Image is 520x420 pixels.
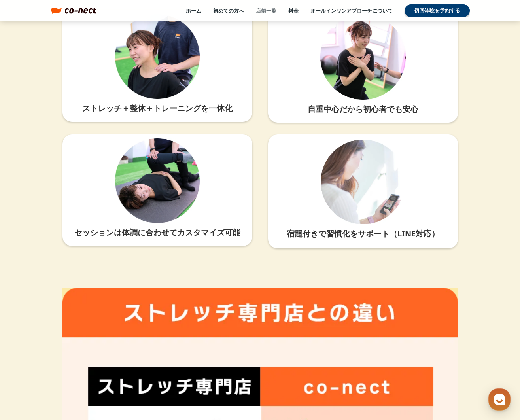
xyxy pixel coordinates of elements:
[52,251,102,271] a: チャット
[2,251,52,271] a: ホーム
[70,227,244,238] p: セッションは体調に合わせてカスタマイズ可能
[70,103,244,114] p: ストレッチ＋整体＋トレーニングを一体化
[405,4,470,17] a: 初回体験を予約する
[310,7,393,14] a: オールインワンアプローチについて
[276,104,450,115] p: 自重中心だから初心者でも安心
[288,7,299,14] a: 料金
[122,263,132,269] span: 設定
[186,7,201,14] a: ホーム
[20,263,34,269] span: ホーム
[68,263,87,269] span: チャット
[277,228,449,239] p: 宿題付きで習慣化をサポート（LINE対応）
[213,7,244,14] a: 初めての方へ
[102,251,152,271] a: 設定
[256,7,276,14] a: 店舗一覧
